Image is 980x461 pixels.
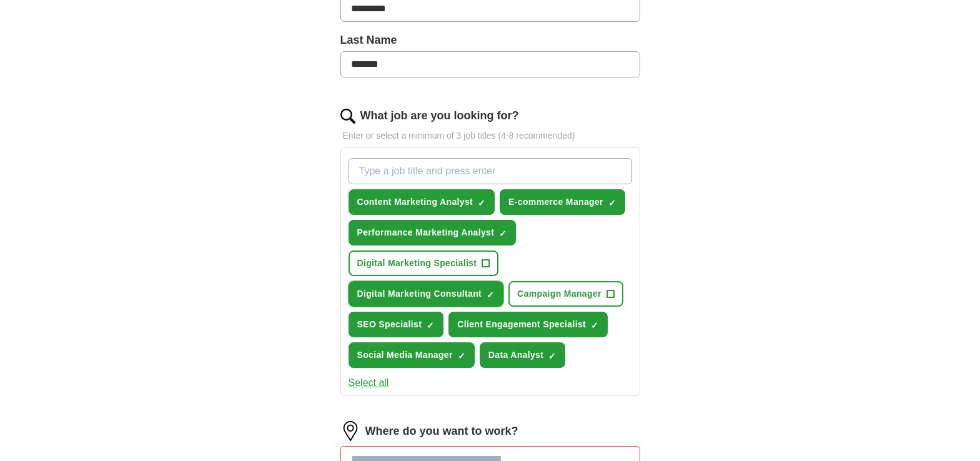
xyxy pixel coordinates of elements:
[357,257,477,270] span: Digital Marketing Specialist
[499,229,507,239] span: ✓
[517,287,601,300] span: Campaign Manager
[508,196,603,209] span: E-commerce Manager
[448,312,608,337] button: Client Engagement Specialist✓
[478,198,485,208] span: ✓
[340,129,640,142] p: Enter or select a minimum of 3 job titles (4-8 recommended)
[608,198,616,208] span: ✓
[548,351,556,361] span: ✓
[480,342,566,368] button: Data Analyst✓
[487,290,494,300] span: ✓
[349,250,499,276] button: Digital Marketing Specialist
[488,349,544,362] span: Data Analyst
[457,318,586,331] span: Client Engagement Specialist
[365,423,518,440] label: Where do you want to work?
[340,32,640,49] label: Last Name
[349,158,632,184] input: Type a job title and press enter
[349,220,517,245] button: Performance Marketing Analyst✓
[349,342,475,368] button: Social Media Manager✓
[591,320,598,330] span: ✓
[500,189,625,215] button: E-commerce Manager✓
[349,281,504,307] button: Digital Marketing Consultant✓
[349,375,389,390] button: Select all
[349,312,444,337] button: SEO Specialist✓
[357,287,482,300] span: Digital Marketing Consultant
[458,351,465,361] span: ✓
[360,107,519,124] label: What job are you looking for?
[357,349,453,362] span: Social Media Manager
[340,109,355,124] img: search.png
[340,421,360,441] img: location.png
[357,226,495,239] span: Performance Marketing Analyst
[508,281,623,307] button: Campaign Manager
[357,196,473,209] span: Content Marketing Analyst
[357,318,422,331] span: SEO Specialist
[427,320,434,330] span: ✓
[349,189,495,215] button: Content Marketing Analyst✓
